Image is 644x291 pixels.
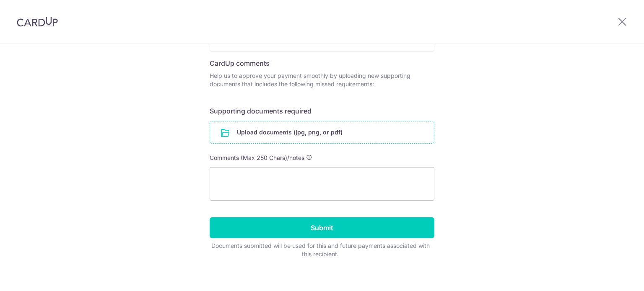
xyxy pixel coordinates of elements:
[17,17,58,27] img: CardUp
[210,217,434,238] input: Submit
[210,72,434,88] p: Help us to approve your payment smoothly by uploading new supporting documents that includes the ...
[210,121,434,144] div: Upload documents (jpg, png, or pdf)
[210,242,431,258] div: Documents submitted will be used for this and future payments associated with this recipient.
[210,154,304,161] span: Comments (Max 250 Chars)/notes
[210,106,434,116] h6: Supporting documents required
[210,58,434,68] h6: CardUp comments
[74,6,91,13] span: Help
